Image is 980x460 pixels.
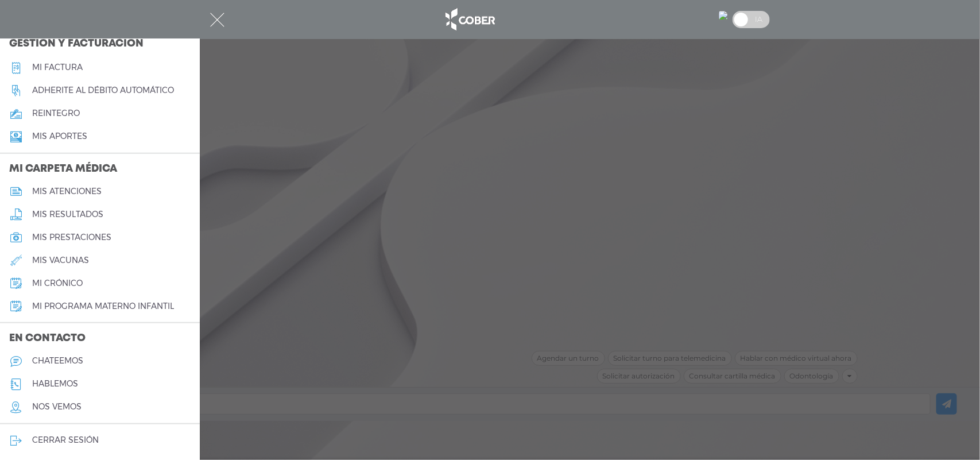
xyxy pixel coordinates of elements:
[32,109,80,118] h5: reintegro
[32,279,83,288] h5: mi crónico
[32,356,83,366] h5: chateemos
[439,6,499,33] img: logo_cober_home-white.png
[32,379,78,389] h5: hablemos
[32,63,83,72] h5: Mi factura
[32,132,87,141] h5: Mis aportes
[719,11,728,20] img: 24613
[32,210,103,219] h5: mis resultados
[32,301,174,311] h5: mi programa materno infantil
[32,435,99,445] h5: cerrar sesión
[32,233,111,242] h5: mis prestaciones
[210,13,224,27] img: Cober_menu-close-white.svg
[32,187,102,196] h5: mis atenciones
[32,402,82,412] h5: nos vemos
[32,86,174,95] h5: Adherite al débito automático
[32,256,89,265] h5: mis vacunas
